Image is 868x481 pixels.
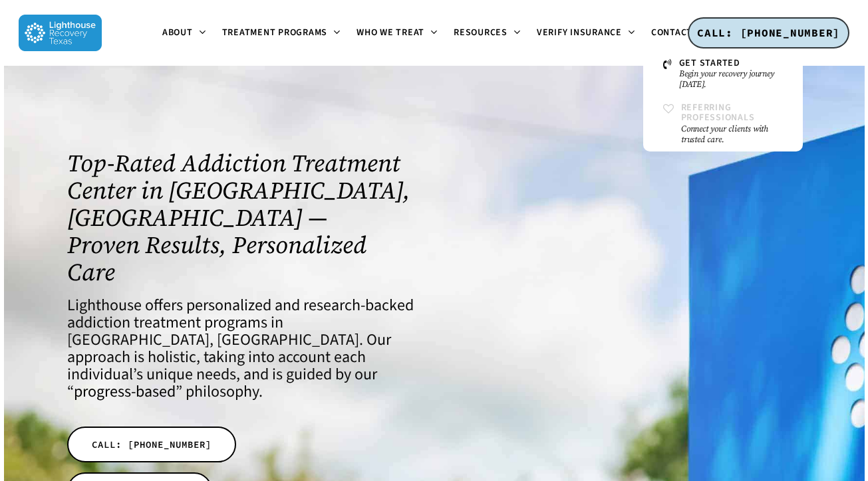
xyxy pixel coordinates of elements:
span: Treatment Programs [222,26,328,39]
a: CALL: [PHONE_NUMBER] [67,427,236,462]
a: About [154,28,214,39]
a: progress-based [74,380,176,403]
span: Contact [651,26,692,39]
span: CALL: [PHONE_NUMBER] [697,26,840,39]
a: Who We Treat [349,28,446,39]
h1: Top-Rated Addiction Treatment Center in [GEOGRAPHIC_DATA], [GEOGRAPHIC_DATA] — Proven Results, Pe... [67,149,418,286]
span: Verify Insurance [537,26,622,39]
span: About [162,26,193,39]
a: Referring ProfessionalsConnect your clients with trusted care. [656,96,790,151]
a: Contact [643,28,714,39]
a: Resources [446,28,529,39]
small: Begin your recovery journey [DATE]. [679,68,783,90]
small: Connect your clients with trusted care. [681,124,783,145]
a: CALL: [PHONE_NUMBER] [688,17,849,49]
span: Get Started [679,56,740,70]
span: Referring Professionals [681,101,755,124]
img: Lighthouse Recovery Texas [19,15,102,51]
a: Treatment Programs [214,28,349,39]
span: Who We Treat [357,26,424,39]
a: Get StartedBegin your recovery journey [DATE]. [656,52,790,96]
h4: Lighthouse offers personalized and research-backed addiction treatment programs in [GEOGRAPHIC_DA... [67,297,418,401]
a: Verify Insurance [529,28,643,39]
span: Resources [454,26,507,39]
span: CALL: [PHONE_NUMBER] [92,438,212,451]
